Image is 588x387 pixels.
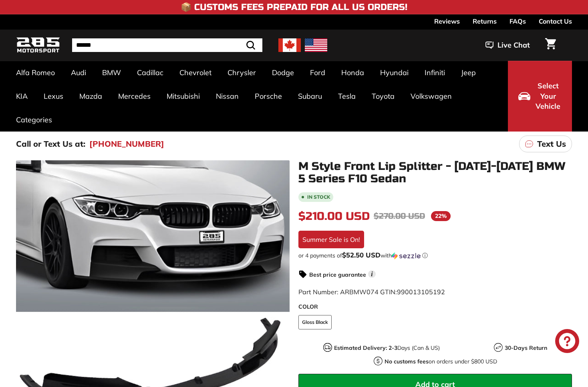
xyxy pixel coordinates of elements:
button: Select Your Vehicle [508,61,572,132]
a: Audi [63,61,94,84]
a: Lexus [36,84,71,108]
a: Ford [302,61,333,84]
a: Dodge [264,61,302,84]
a: Volkswagen [403,84,460,108]
span: $52.50 USD [342,251,381,259]
b: In stock [307,195,330,199]
a: Returns [473,14,497,28]
h1: M Style Front Lip Splitter - [DATE]-[DATE] BMW 5 Series F10 Sedan [298,160,572,185]
input: Search [72,38,262,52]
a: Infiniti [417,61,453,84]
a: Honda [333,61,372,84]
a: Cart [540,32,561,59]
span: Select Your Vehicle [534,81,562,112]
span: Live Chat [497,40,530,50]
a: Alfa Romeo [8,61,63,84]
img: Logo_285_Motorsport_areodynamics_components [16,36,60,55]
div: Summer Sale is On! [298,231,364,248]
a: Contact Us [539,14,572,28]
span: 22% [431,211,451,221]
a: Mercedes [110,84,159,108]
span: $210.00 USD [298,209,370,223]
a: Porsche [247,84,290,108]
a: Jeep [453,61,484,84]
a: BMW [94,61,129,84]
button: Live Chat [475,35,540,55]
a: KIA [8,84,36,108]
span: $270.00 USD [374,211,425,221]
p: on orders under $800 USD [385,357,497,366]
a: [PHONE_NUMBER] [89,138,164,150]
a: Subaru [290,84,330,108]
a: FAQs [509,14,526,28]
a: Toyota [364,84,403,108]
inbox-online-store-chat: Shopify online store chat [553,329,582,355]
h4: 📦 Customs Fees Prepaid for All US Orders! [181,2,407,12]
strong: Estimated Delivery: 2-3 [334,344,397,351]
a: Categories [8,108,60,132]
p: Days (Can & US) [334,344,440,352]
a: Tesla [330,84,364,108]
img: Sezzle [392,252,421,259]
div: or 4 payments of$52.50 USDwithSezzle Click to learn more about Sezzle [298,251,572,259]
div: or 4 payments of with [298,251,572,259]
a: Mitsubishi [159,84,208,108]
span: Part Number: ARBMW074 GTIN: [298,288,445,296]
strong: 30-Days Return [505,344,547,351]
a: Mazda [71,84,110,108]
a: Reviews [434,14,460,28]
span: 990013105192 [397,288,445,296]
p: Text Us [537,138,566,150]
p: Call or Text Us at: [16,138,85,150]
a: Text Us [519,136,572,152]
a: Cadillac [129,61,171,84]
a: Chrysler [219,61,264,84]
a: Hyundai [372,61,417,84]
span: i [368,270,376,278]
strong: No customs fees [385,358,429,365]
a: Nissan [208,84,247,108]
strong: Best price guarantee [309,271,366,278]
a: Chevrolet [171,61,219,84]
label: COLOR [298,303,572,311]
